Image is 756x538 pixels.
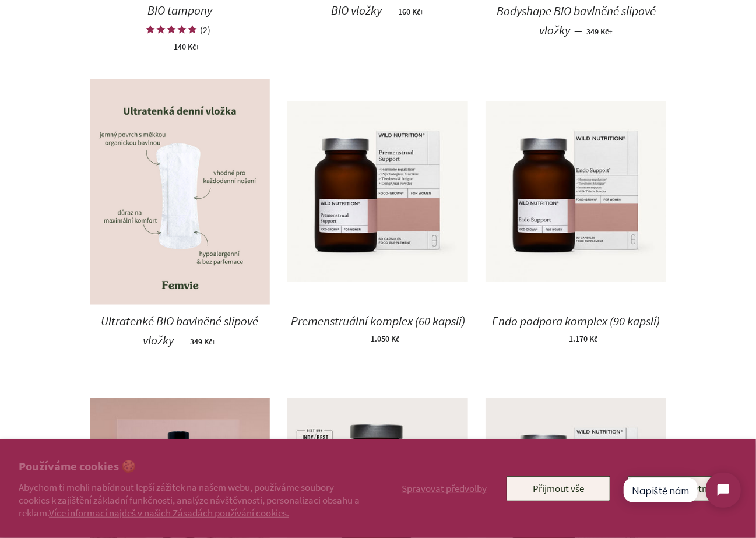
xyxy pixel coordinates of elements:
[402,482,487,495] span: Spravovat předvolby
[398,6,424,17] span: 160 Kč
[331,2,382,18] span: BIO vložky
[19,458,363,475] h2: Používáme cookies 🍪
[49,507,289,519] a: Více informací najdeš v našich Zásadách používání cookies.
[557,332,565,345] span: —
[586,26,613,37] span: 349 Kč
[161,40,170,52] span: —
[147,2,212,18] span: BIO tampony
[200,24,210,36] div: (2)
[497,3,656,38] span: Bodyshape BIO bavlněné slipové vložky
[287,305,468,354] a: Premenstruální komplex (60 kapslí) — 1.050 Kč
[291,314,465,329] span: Premenstruální komplex (60 kapslí)
[90,305,270,358] a: Ultratenké BIO bavlněné slipové vložky — 349 Kč
[371,334,399,344] span: 1.050 Kč
[178,335,186,348] span: —
[486,305,666,354] a: Endo podpora komplex (90 kapslí) — 1.170 Kč
[358,332,367,345] span: —
[399,476,489,501] button: Spravovat předvolby
[101,314,258,349] span: Ultratenké BIO bavlněné slipové vložky
[190,337,216,347] span: 349 Kč
[574,24,582,37] span: —
[19,481,363,519] p: Abychom ti mohli nabídnout lepší zážitek na našem webu, používáme soubory cookies k zajištění zák...
[174,41,200,52] span: 140 Kč
[492,314,660,329] span: Endo podpora komplex (90 kapslí)
[507,476,610,501] button: Přijmout vše
[613,463,751,518] iframe: Tidio Chat
[569,334,597,344] span: 1.170 Kč
[386,5,394,17] span: —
